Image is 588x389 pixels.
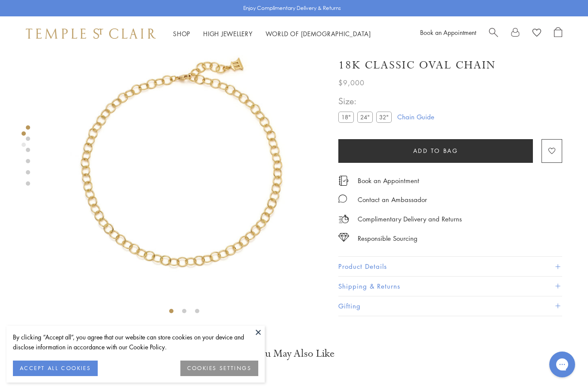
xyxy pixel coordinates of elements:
[243,4,341,12] p: Enjoy Complimentary Delivery & Returns
[545,349,579,380] iframe: Gorgias live chat messenger
[358,194,427,205] div: Contact an Ambassador
[358,214,462,224] p: Complimentary Delivery and Returns
[338,176,349,186] img: icon_appointment.svg
[554,27,562,40] a: Open Shopping Bag
[13,361,98,376] button: ACCEPT ALL COOKIES
[338,257,562,277] button: Product Details
[338,233,349,242] img: icon_sourcing.svg
[203,29,253,38] a: High JewelleryHigh Jewellery
[180,361,258,376] button: COOKIES SETTINGS
[338,194,347,203] img: MessageIcon-01_2.svg
[532,27,541,40] a: View Wishlist
[13,332,258,352] div: By clicking “Accept all”, you agree that our website can store cookies on your device and disclos...
[338,94,395,109] span: Size:
[413,146,458,156] span: Add to bag
[338,139,533,163] button: Add to bag
[34,347,554,361] h3: You May Also Like
[397,112,434,122] a: Chain Guide
[43,23,325,305] img: N88865-OV18
[376,112,392,123] label: 32"
[338,277,562,296] button: Shipping & Returns
[173,28,371,39] nav: Main navigation
[338,112,354,123] label: 18"
[420,28,476,37] a: Book an Appointment
[489,27,498,40] a: Search
[357,112,373,123] label: 24"
[358,176,419,185] a: Book an Appointment
[338,296,562,316] button: Gifting
[266,29,371,38] a: World of [DEMOGRAPHIC_DATA]World of [DEMOGRAPHIC_DATA]
[338,58,496,73] h1: 18K Classic Oval Chain
[338,214,349,224] img: icon_delivery.svg
[26,28,156,39] img: Temple St. Clair
[173,29,190,38] a: ShopShop
[338,77,365,88] span: $9,000
[22,129,26,154] div: Product gallery navigation
[358,233,418,244] div: Responsible Sourcing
